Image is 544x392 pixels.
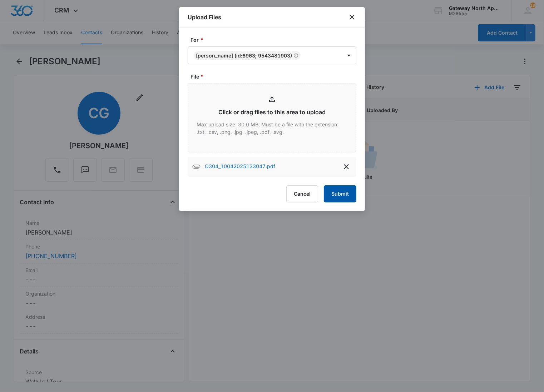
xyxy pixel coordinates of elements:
button: Cancel [286,185,318,202]
div: [PERSON_NAME] (ID:6963; 9543481903) [196,52,292,59]
button: close [348,13,356,21]
label: File [191,73,359,80]
button: Submit [324,185,356,202]
label: For [191,36,359,44]
div: Remove Claudia Gomez (ID:6963; 9543481903) [292,53,298,58]
p: O304_10042025133047.pdf [205,162,275,171]
button: delete [341,161,352,172]
h1: Upload Files [188,13,221,21]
